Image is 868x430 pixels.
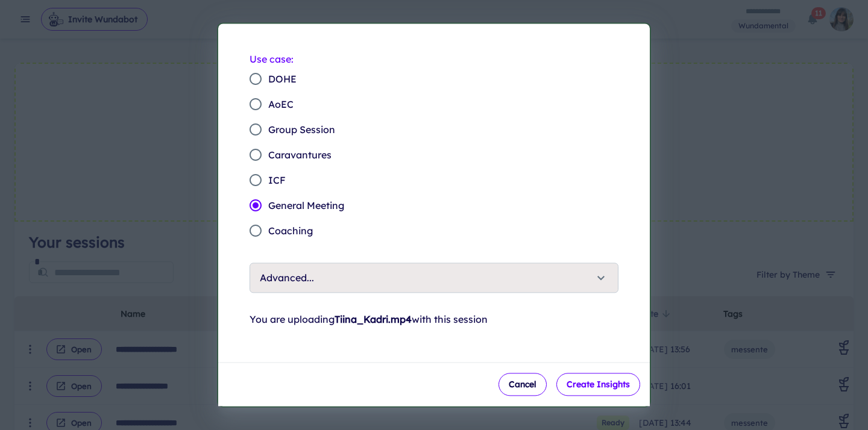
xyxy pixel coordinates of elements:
span: Group Session [268,122,335,137]
span: ICF [268,173,286,187]
button: Cancel [498,373,547,396]
button: Create Insights [556,373,640,396]
span: DOHE [268,72,297,86]
p: Advanced... [260,270,314,285]
button: Advanced... [250,263,618,292]
span: General Meeting [268,198,344,213]
legend: Use case: [250,52,294,66]
span: AoEC [268,97,294,111]
strong: Tiina_Kadri.mp4 [335,313,412,325]
span: Coaching [268,223,313,238]
p: You are uploading with this session [250,312,618,326]
span: Caravantures [268,148,332,162]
